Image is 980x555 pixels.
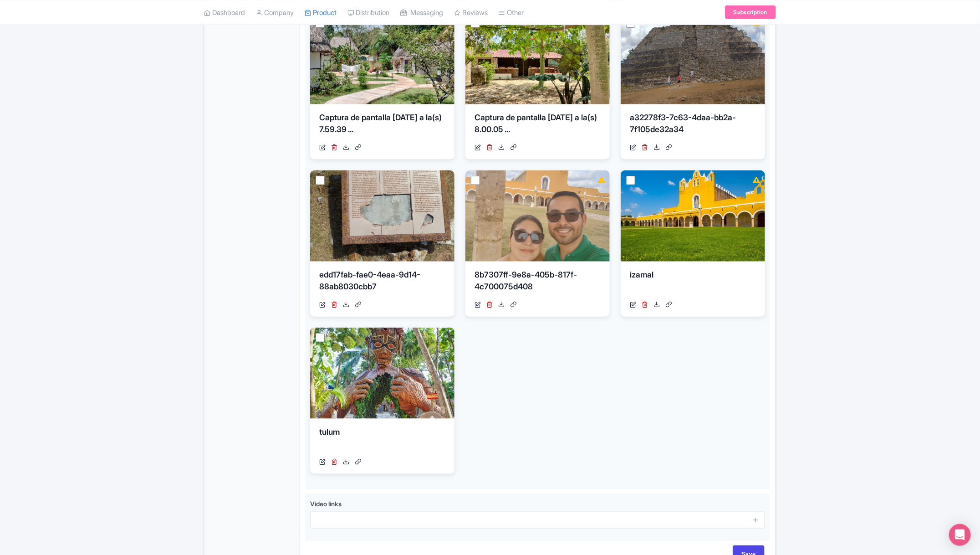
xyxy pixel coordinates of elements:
[319,426,445,453] div: tulum
[949,524,971,546] div: Open Intercom Messenger
[310,500,342,508] span: Video links
[475,269,601,296] div: 8b7307ff-9e8a-405b-817f-4c700075d408
[725,5,776,19] a: Subscription
[475,112,601,139] div: Captura de pantalla [DATE] a la(s) 8.00.05 ...
[319,269,445,296] div: edd17fab-fae0-4eaa-9d14-88ab8030cbb7
[630,112,756,139] div: a32278f3-7c63-4daa-bb2a-7f105de32a34
[319,112,445,139] div: Captura de pantalla [DATE] a la(s) 7.59.39 ...
[630,269,756,296] div: izamal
